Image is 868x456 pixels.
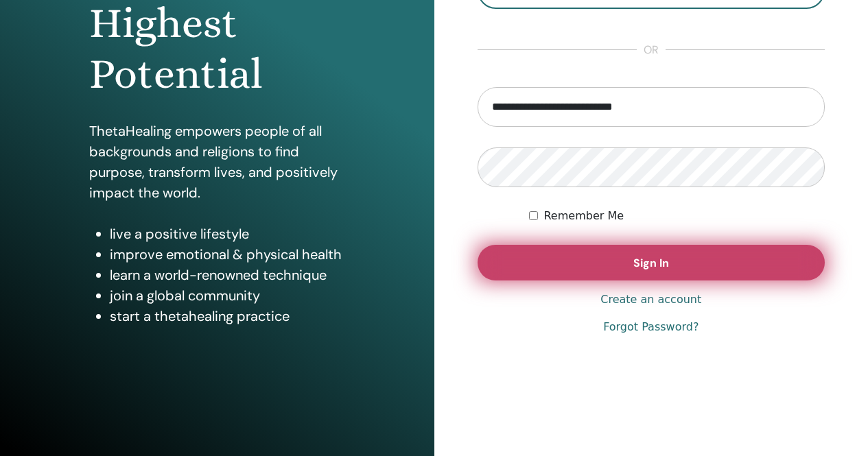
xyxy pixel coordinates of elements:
li: start a thetahealing practice [110,306,344,326]
li: learn a world-renowned technique [110,265,344,285]
a: Create an account [600,291,701,308]
span: Sign In [633,256,669,270]
a: Forgot Password? [603,319,699,335]
button: Sign In [478,245,825,280]
li: join a global community [110,285,344,306]
label: Remember Me [543,208,624,224]
div: Keep me authenticated indefinitely or until I manually logout [529,208,825,224]
span: or [637,42,666,58]
p: ThetaHealing empowers people of all backgrounds and religions to find purpose, transform lives, a... [89,121,344,203]
li: improve emotional & physical health [110,244,344,265]
li: live a positive lifestyle [110,224,344,244]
